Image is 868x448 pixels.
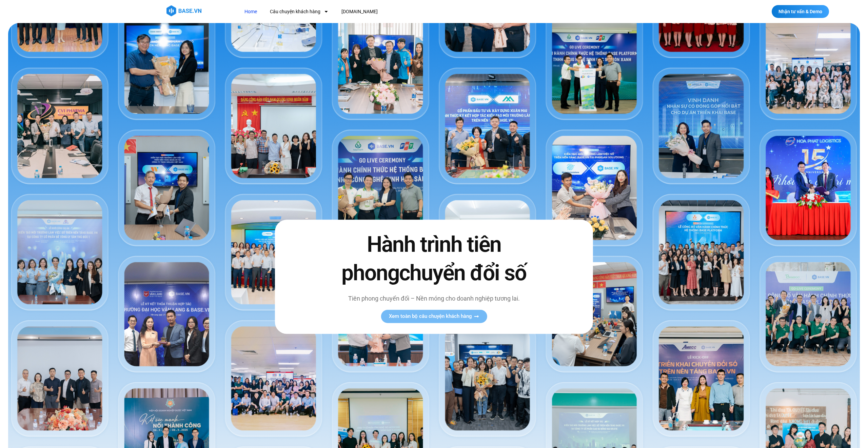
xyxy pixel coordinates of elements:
a: [DOMAIN_NAME] [336,5,383,18]
span: Xem toàn bộ câu chuyện khách hàng [389,314,472,319]
h2: Hành trình tiên phong [327,231,541,287]
a: Nhận tư vấn & Demo [772,5,829,18]
a: Xem toàn bộ câu chuyện khách hàng [381,310,487,323]
span: Nhận tư vấn & Demo [778,9,822,14]
a: Home [239,5,262,18]
span: chuyển đổi số [399,260,526,286]
nav: Menu [239,5,502,18]
p: Tiên phong chuyển đổi – Nền móng cho doanh nghiệp tương lai. [327,294,541,303]
a: Câu chuyện khách hàng [265,5,334,18]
